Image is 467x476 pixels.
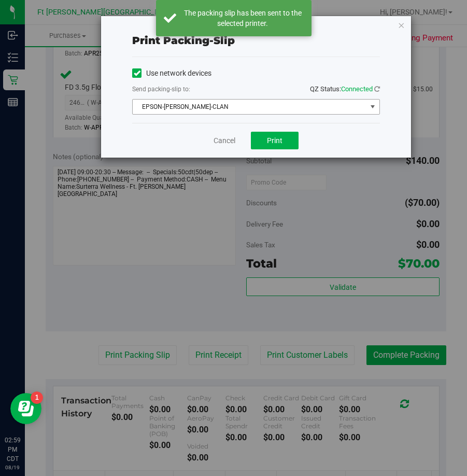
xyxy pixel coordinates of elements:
label: Send packing-slip to: [132,85,190,94]
span: Connected [341,85,373,93]
iframe: Resource center unread badge [31,391,43,404]
a: Cancel [214,135,235,146]
span: QZ Status: [310,85,380,93]
span: Print [267,136,282,145]
iframe: Resource center [10,393,41,424]
label: Use network devices [132,68,211,79]
button: Print [251,132,299,149]
span: select [366,100,379,114]
span: Print packing-slip [132,34,235,47]
div: The packing slip has been sent to the selected printer. [182,8,304,29]
span: EPSON-[PERSON_NAME]-CLAN [133,100,366,114]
